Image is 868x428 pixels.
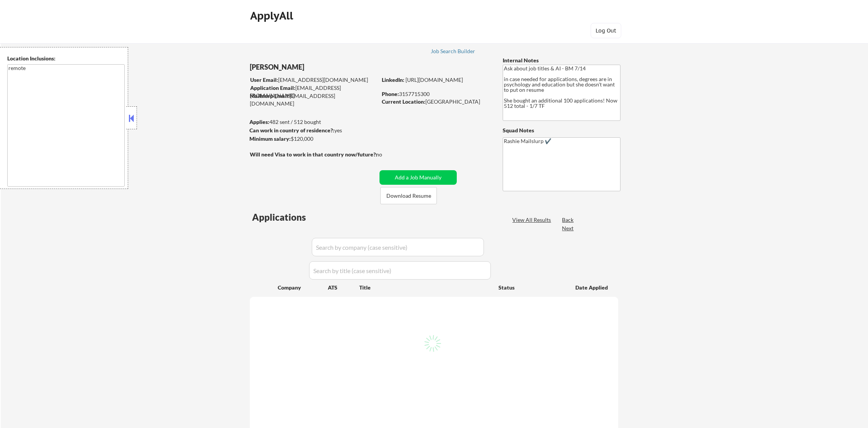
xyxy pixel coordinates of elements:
[309,261,491,280] input: Search by title (case sensitive)
[250,92,377,107] div: [EMAIL_ADDRESS][DOMAIN_NAME]
[250,76,377,84] div: [EMAIL_ADDRESS][DOMAIN_NAME]
[359,284,491,291] div: Title
[7,55,125,62] div: Location Inclusions:
[250,76,278,83] strong: User Email:
[562,216,574,224] div: Back
[503,127,620,134] div: Squad Notes
[382,90,490,98] div: 3157715300
[250,93,290,99] strong: Mailslurp Email:
[512,216,553,224] div: View All Results
[382,76,404,83] strong: LinkedIn:
[249,135,377,143] div: $120,000
[431,49,476,54] div: Job Search Builder
[591,23,621,38] button: Log Out
[249,119,269,125] strong: Applies:
[382,98,425,105] strong: Current Location:
[431,48,476,56] a: Job Search Builder
[250,84,377,99] div: [EMAIL_ADDRESS][DOMAIN_NAME]
[382,98,490,106] div: [GEOGRAPHIC_DATA]
[498,280,564,294] div: Status
[249,127,334,133] strong: Can work in country of residence?:
[328,284,359,291] div: ATS
[249,135,291,142] strong: Minimum salary:
[503,57,620,64] div: Internal Notes
[250,9,295,22] div: ApplyAll
[250,151,377,158] strong: Will need Visa to work in that country now/future?:
[382,91,399,97] strong: Phone:
[380,187,437,204] button: Download Resume
[249,127,375,134] div: yes
[406,76,463,83] a: [URL][DOMAIN_NAME]
[250,62,407,72] div: [PERSON_NAME]
[250,85,295,91] strong: Application Email:
[278,284,328,291] div: Company
[252,213,328,222] div: Applications
[379,170,457,185] button: Add a Job Manually
[312,238,484,256] input: Search by company (case sensitive)
[575,284,609,291] div: Date Applied
[376,151,398,158] div: no
[249,118,377,126] div: 482 sent / 512 bought
[562,225,574,232] div: Next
